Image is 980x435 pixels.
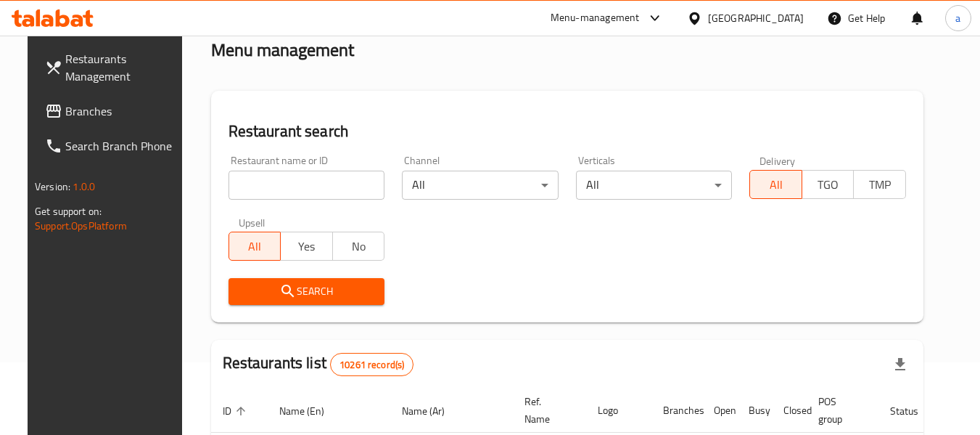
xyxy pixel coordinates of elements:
[35,177,70,196] span: Version:
[240,282,374,301] span: Search
[749,170,802,199] button: All
[524,393,569,428] span: Ref. Name
[737,389,772,433] th: Busy
[808,174,849,195] span: TGO
[551,9,640,27] div: Menu-management
[280,232,333,261] button: Yes
[576,171,733,200] div: All
[287,236,327,257] span: Yes
[35,216,127,235] a: Support.OpsPlatform
[33,94,192,129] a: Branches
[33,41,192,94] a: Restaurants Management
[223,402,250,420] span: ID
[239,217,265,227] label: Upsell
[651,389,702,433] th: Branches
[955,10,960,26] span: a
[279,402,343,420] span: Name (En)
[228,232,281,261] button: All
[332,232,385,261] button: No
[756,174,796,195] span: All
[223,352,414,376] h2: Restaurants list
[65,102,180,120] span: Branches
[228,121,906,142] h2: Restaurant search
[73,177,95,196] span: 1.0.0
[65,137,180,155] span: Search Branch Phone
[339,236,379,257] span: No
[402,402,464,420] span: Name (Ar)
[708,10,804,26] div: [GEOGRAPHIC_DATA]
[228,278,385,305] button: Search
[818,393,861,428] span: POS group
[702,389,737,433] th: Open
[860,174,900,195] span: TMP
[890,402,937,420] span: Status
[759,155,796,166] label: Delivery
[802,170,855,199] button: TGO
[235,236,276,257] span: All
[33,129,192,163] a: Search Branch Phone
[586,389,651,433] th: Logo
[228,171,385,200] input: Search for restaurant name or ID..
[402,171,559,200] div: All
[883,347,918,382] div: Export file
[65,50,180,85] span: Restaurants Management
[35,202,102,221] span: Get support on:
[211,38,354,62] h2: Menu management
[853,170,906,199] button: TMP
[772,389,807,433] th: Closed
[331,358,413,372] span: 10261 record(s)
